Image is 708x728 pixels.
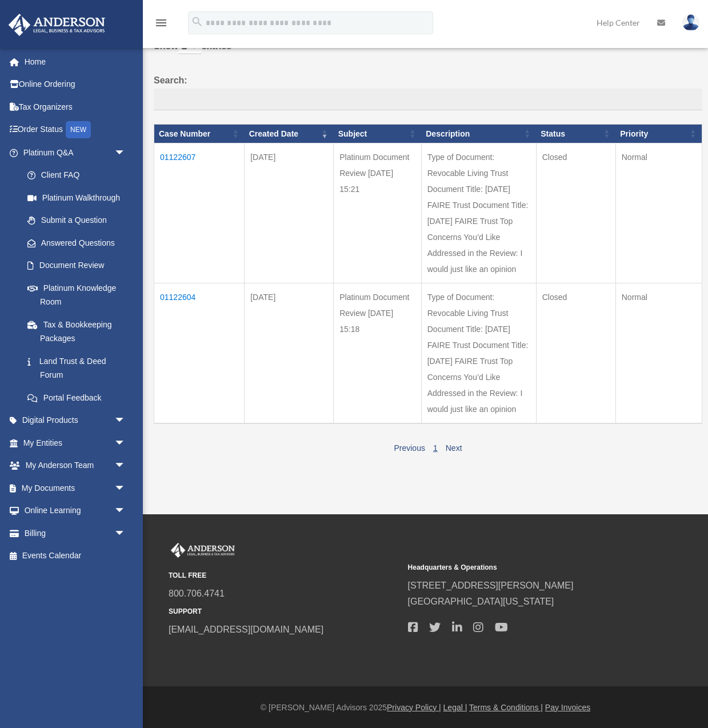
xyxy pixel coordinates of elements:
[169,625,323,634] a: [EMAIL_ADDRESS][DOMAIN_NAME]
[615,124,702,143] th: Priority: activate to sort column ascending
[8,499,143,522] a: Online Learningarrow_drop_down
[443,703,467,712] a: Legal |
[114,522,137,545] span: arrow_drop_down
[143,701,708,715] div: © [PERSON_NAME] Advisors 2025
[114,477,137,500] span: arrow_drop_down
[536,283,615,424] td: Closed
[408,581,574,590] a: [STREET_ADDRESS][PERSON_NAME]
[469,703,543,712] a: Terms & Conditions |
[8,73,143,96] a: Online Ordering
[245,283,334,424] td: [DATE]
[334,283,422,424] td: Platinum Document Review [DATE] 15:18
[16,231,131,254] a: Answered Questions
[421,143,536,283] td: Type of Document: Revocable Living Trust Document Title: [DATE] FAIRE Trust Document Title: [DATE...
[154,20,168,30] a: menu
[408,597,554,606] a: [GEOGRAPHIC_DATA][US_STATE]
[8,141,137,164] a: Platinum Q&Aarrow_drop_down
[5,14,109,36] img: Anderson Advisors Platinum Portal
[8,118,143,142] a: Order StatusNEW
[334,143,422,283] td: Platinum Document Review [DATE] 15:21
[169,606,400,618] small: SUPPORT
[154,89,702,110] input: Search:
[8,522,143,545] a: Billingarrow_drop_down
[114,431,137,455] span: arrow_drop_down
[615,283,702,424] td: Normal
[394,443,425,453] a: Previous
[191,15,203,28] i: search
[545,703,590,712] a: Pay Invoices
[16,164,137,187] a: Client FAQ
[245,143,334,283] td: [DATE]
[154,124,245,143] th: Case Number: activate to sort column ascending
[66,121,91,138] div: NEW
[421,283,536,424] td: Type of Document: Revocable Living Trust Document Title: [DATE] FAIRE Trust Document Title: [DATE...
[446,443,462,453] a: Next
[154,283,245,424] td: 01122604
[334,124,422,143] th: Subject: activate to sort column ascending
[433,443,438,453] a: 1
[16,254,137,277] a: Document Review
[114,141,137,165] span: arrow_drop_down
[536,124,615,143] th: Status: activate to sort column ascending
[114,454,137,478] span: arrow_drop_down
[16,350,137,386] a: Land Trust & Deed Forum
[154,143,245,283] td: 01122607
[16,386,137,409] a: Portal Feedback
[8,409,143,432] a: Digital Productsarrow_drop_down
[8,431,143,454] a: My Entitiesarrow_drop_down
[154,73,702,110] label: Search:
[421,124,536,143] th: Description: activate to sort column ascending
[245,124,334,143] th: Created Date: activate to sort column ascending
[8,95,143,118] a: Tax Organizers
[8,50,143,73] a: Home
[682,14,699,31] img: User Pic
[16,209,137,232] a: Submit a Question
[169,589,225,598] a: 800.706.4741
[16,186,137,209] a: Platinum Walkthrough
[154,38,702,66] label: Show entries
[8,477,143,499] a: My Documentsarrow_drop_down
[536,143,615,283] td: Closed
[8,454,143,477] a: My Anderson Teamarrow_drop_down
[387,703,441,712] a: Privacy Policy |
[114,409,137,433] span: arrow_drop_down
[408,562,639,574] small: Headquarters & Operations
[615,143,702,283] td: Normal
[169,543,237,558] img: Anderson Advisors Platinum Portal
[169,570,400,582] small: TOLL FREE
[16,313,137,350] a: Tax & Bookkeeping Packages
[8,545,143,567] a: Events Calendar
[154,16,168,30] i: menu
[114,499,137,523] span: arrow_drop_down
[16,277,137,313] a: Platinum Knowledge Room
